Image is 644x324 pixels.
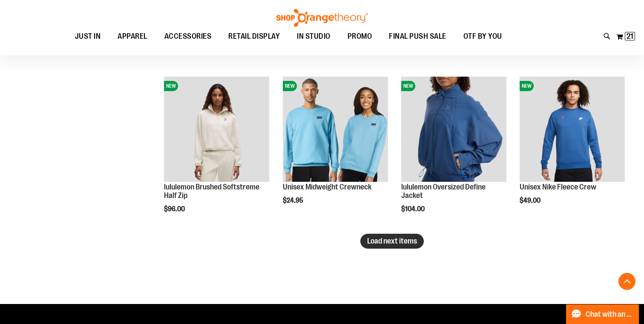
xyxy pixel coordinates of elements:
[586,310,634,318] span: Chat with an Expert
[401,77,506,183] a: lululemon Oversized Define JacketNEW
[401,205,426,213] span: $104.00
[279,72,392,226] div: product
[520,77,625,183] a: Unisex Nike Fleece CrewNEW
[360,234,424,249] button: Load next items
[297,27,331,46] span: IN STUDIO
[348,27,372,46] span: PROMO
[367,237,417,245] span: Load next items
[401,81,415,91] span: NEW
[283,77,388,182] img: Unisex Midweight Crewneck
[275,9,369,27] img: Shop Orangetheory
[283,183,371,191] a: Unisex Midweight Crewneck
[389,27,446,46] span: FINAL PUSH SALE
[228,27,280,46] span: RETAIL DISPLAY
[520,77,625,182] img: Unisex Nike Fleece Crew
[164,27,212,46] span: ACCESSORIES
[283,77,388,183] a: Unisex Midweight CrewneckNEW
[566,304,639,324] button: Chat with an Expert
[118,27,147,46] span: APPAREL
[520,197,542,204] span: $49.00
[283,197,305,204] span: $24.95
[463,27,502,46] span: OTF BY YOU
[164,77,269,182] img: lululemon Brushed Softstreme Half Zip
[160,72,273,235] div: product
[397,72,511,235] div: product
[627,32,633,40] span: 21
[164,183,259,200] a: lululemon Brushed Softstreme Half Zip
[164,81,178,91] span: NEW
[283,81,297,91] span: NEW
[164,77,269,183] a: lululemon Brushed Softstreme Half ZipNEW
[520,81,534,91] span: NEW
[401,183,486,200] a: lululemon Oversized Define Jacket
[515,72,629,226] div: product
[520,183,596,191] a: Unisex Nike Fleece Crew
[75,27,101,46] span: JUST IN
[618,273,635,290] button: Back To Top
[164,205,186,213] span: $96.00
[401,77,506,182] img: lululemon Oversized Define Jacket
